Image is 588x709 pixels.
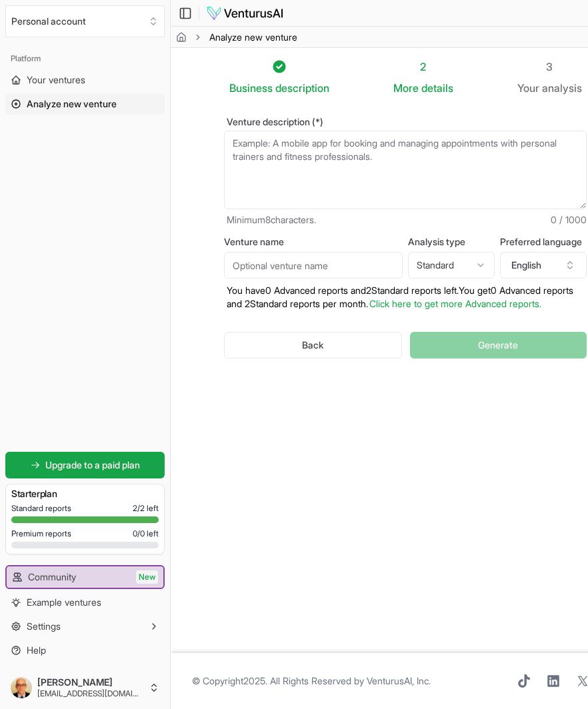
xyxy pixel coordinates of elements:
[500,237,587,247] label: Preferred language
[27,644,46,657] span: Help
[227,213,316,227] span: Minimum 8 characters.
[5,48,165,69] div: Platform
[5,592,165,613] a: Example ventures
[11,528,71,539] span: Premium reports
[133,528,159,539] span: 0 / 0 left
[421,81,453,95] span: details
[275,81,329,95] span: description
[37,688,143,699] span: [EMAIL_ADDRESS][DOMAIN_NAME]
[206,5,284,21] img: logo
[5,672,165,704] button: [PERSON_NAME][EMAIL_ADDRESS][DOMAIN_NAME]
[500,252,587,279] button: English
[27,97,117,111] span: Analyze new venture
[224,117,587,127] label: Venture description (*)
[5,640,165,661] a: Help
[176,31,297,44] nav: breadcrumb
[192,674,431,688] span: © Copyright 2025 . All Rights Reserved by .
[27,620,61,633] span: Settings
[369,298,541,309] a: Click here to get more Advanced reports.
[37,676,143,688] span: [PERSON_NAME]
[28,570,76,584] span: Community
[517,80,539,96] span: Your
[5,616,165,637] button: Settings
[5,69,165,91] a: Your ventures
[224,237,403,247] label: Venture name
[133,503,159,514] span: 2 / 2 left
[11,677,32,698] img: ACg8ocKjzok50srfZrR6knAYFcMPs_YwuW41TKpCzajcP1WKYGpkSWmE=s96-c
[27,73,85,87] span: Your ventures
[224,284,587,311] p: You have 0 Advanced reports and 2 Standard reports left. Y ou get 0 Advanced reports and 2 Standa...
[224,252,403,279] input: Optional venture name
[7,566,163,588] a: CommunityNew
[136,570,158,584] span: New
[209,31,297,44] span: Analyze new venture
[27,596,101,609] span: Example ventures
[229,80,273,96] span: Business
[224,332,402,358] button: Back
[5,93,165,115] a: Analyze new venture
[517,59,582,75] div: 3
[5,452,165,478] a: Upgrade to a paid plan
[5,5,165,37] button: Select an organization
[393,80,419,96] span: More
[11,487,159,500] h3: Starter plan
[551,213,587,227] span: 0 / 1000
[393,59,453,75] div: 2
[45,458,140,472] span: Upgrade to a paid plan
[408,237,495,247] label: Analysis type
[367,675,429,686] a: VenturusAI, Inc
[11,503,71,514] span: Standard reports
[542,81,582,95] span: analysis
